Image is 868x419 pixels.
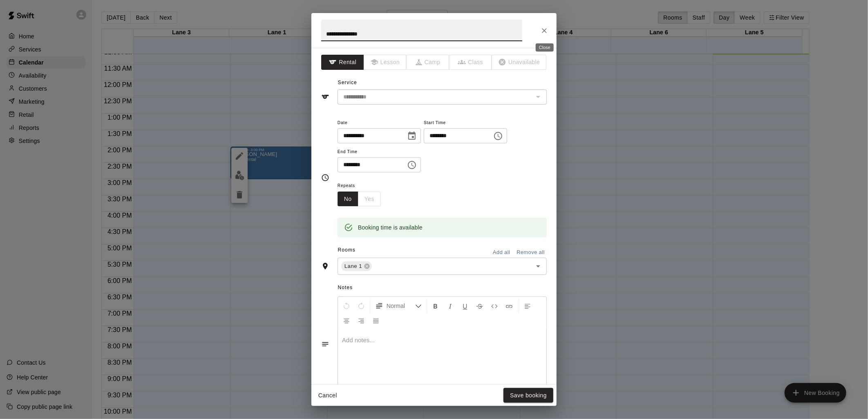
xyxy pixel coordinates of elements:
[536,43,554,51] div: Close
[321,93,329,101] svg: Service
[490,128,506,144] button: Choose time, selected time is 2:00 PM
[354,299,368,313] button: Redo
[532,261,544,272] button: Open
[364,55,407,70] span: The type of an existing booking cannot be changed
[502,299,516,313] button: Insert Link
[338,281,547,294] span: Notes
[340,313,353,328] button: Center Align
[341,262,365,270] span: Lane 1
[369,313,383,328] button: Justify Align
[404,128,420,144] button: Choose date, selected date is Aug 12, 2025
[404,157,420,173] button: Choose time, selected time is 3:00 PM
[338,147,421,158] span: End Time
[537,23,552,38] button: Close
[503,388,553,403] button: Save booking
[341,261,372,271] div: Lane 1
[358,220,423,235] div: Booking time is available
[515,246,547,259] button: Remove all
[315,388,341,403] button: Cancel
[338,181,387,192] span: Repeats
[338,247,356,253] span: Rooms
[450,55,492,70] span: The type of an existing booking cannot be changed
[458,299,472,313] button: Format Underline
[354,313,368,328] button: Right Align
[338,89,547,105] div: The service of an existing booking cannot be changed
[443,299,457,313] button: Format Italics
[340,299,353,313] button: Undo
[387,302,415,310] span: Normal
[488,299,501,313] button: Insert Code
[321,262,329,270] svg: Rooms
[521,299,535,313] button: Left Align
[424,118,507,129] span: Start Time
[429,299,443,313] button: Format Bold
[338,192,358,207] button: No
[473,299,487,313] button: Format Strikethrough
[321,174,329,182] svg: Timing
[488,246,515,259] button: Add all
[321,340,329,348] svg: Notes
[372,299,425,313] button: Formatting Options
[338,192,381,207] div: outlined button group
[407,55,450,70] span: The type of an existing booking cannot be changed
[338,80,357,85] span: Service
[338,118,421,129] span: Date
[492,55,547,70] span: The type of an existing booking cannot be changed
[321,55,364,70] button: Rental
